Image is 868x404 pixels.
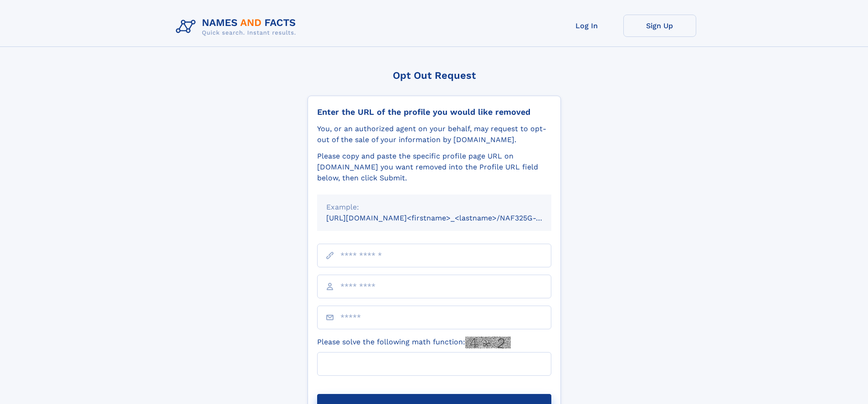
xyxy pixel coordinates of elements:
[172,15,303,39] img: Logo Names and Facts
[308,70,561,81] div: Opt Out Request
[317,151,551,184] div: Please copy and paste the specific profile page URL on [DOMAIN_NAME] you want removed into the Pr...
[317,123,551,145] div: You, or an authorized agent on your behalf, may request to opt-out of the sale of your informatio...
[326,202,542,213] div: Example:
[550,15,623,37] a: Log In
[317,107,551,117] div: Enter the URL of the profile you would like removed
[317,337,511,348] label: Please solve the following math function:
[623,15,696,37] a: Sign Up
[326,214,569,222] small: [URL][DOMAIN_NAME]<firstname>_<lastname>/NAF325G-xxxxxxxx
